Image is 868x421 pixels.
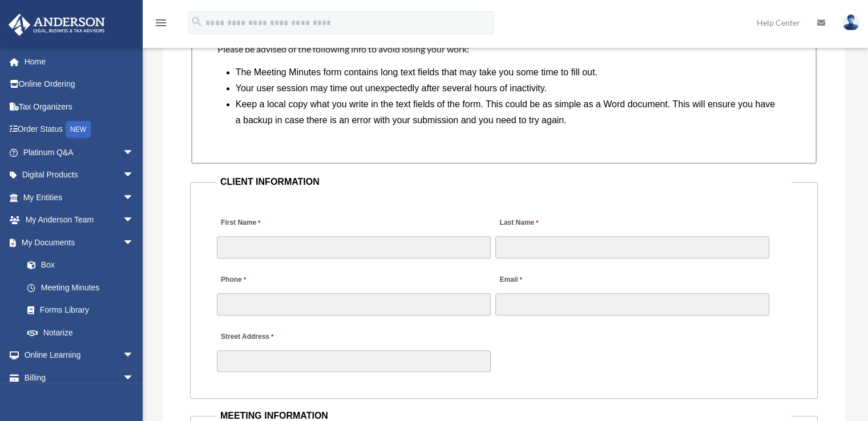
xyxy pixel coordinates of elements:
i: search [191,15,203,28]
a: Home [8,50,151,73]
i: menu [154,16,168,30]
li: Your user session may time out unexpectedly after several hours of inactivity. [236,80,782,96]
li: Keep a local copy what you write in the text fields of the form. This could be as simple as a Wor... [236,96,782,128]
span: arrow_drop_down [123,231,146,254]
li: The Meeting Minutes form contains long text fields that may take you some time to fill out. [236,64,782,80]
div: NEW [66,121,91,138]
a: Platinum Q&Aarrow_drop_down [8,141,151,164]
a: My Anderson Teamarrow_drop_down [8,209,151,232]
a: Online Learningarrow_drop_down [8,344,151,367]
label: Street Address [217,330,325,345]
a: menu [154,20,168,30]
a: Meeting Minutes [16,276,146,299]
img: User Pic [842,14,859,31]
a: Tax Organizers [8,95,151,118]
a: Forms Library [16,299,151,322]
a: Online Ordering [8,73,151,96]
a: My Entitiesarrow_drop_down [8,186,151,209]
a: My Documentsarrow_drop_down [8,231,151,254]
a: Box [16,254,151,277]
label: Email [495,273,524,288]
img: Anderson Advisors Platinum Portal [5,14,108,36]
label: Last Name [495,216,541,231]
span: arrow_drop_down [123,344,146,367]
label: Phone [217,273,249,288]
h4: Please be advised of the following info to avoid losing your work: [217,43,791,55]
legend: CLIENT INFORMATION [216,174,792,190]
span: arrow_drop_down [123,209,146,232]
span: arrow_drop_down [123,164,146,187]
a: Order StatusNEW [8,118,151,141]
span: arrow_drop_down [123,141,146,164]
span: arrow_drop_down [123,186,146,209]
span: arrow_drop_down [123,366,146,390]
a: Notarize [16,321,151,344]
label: First Name [217,216,263,231]
a: Digital Productsarrow_drop_down [8,164,151,187]
a: Billingarrow_drop_down [8,366,151,389]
